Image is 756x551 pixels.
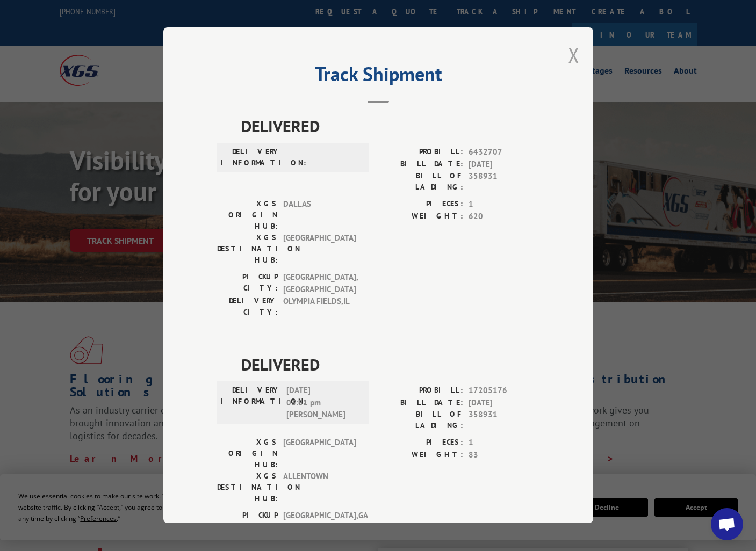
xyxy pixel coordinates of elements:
span: ALLENTOWN [283,470,356,504]
label: PIECES: [378,437,463,449]
span: 17205176 [469,385,539,397]
label: BILL OF LADING: [378,409,463,431]
span: 358931 [469,409,539,431]
label: XGS ORIGIN HUB: [217,437,278,470]
span: DELIVERED [241,352,539,376]
label: DELIVERY CITY: [217,295,278,318]
label: DELIVERY INFORMATION: [220,146,281,169]
label: PROBILL: [378,146,463,158]
span: 620 [469,211,539,223]
label: XGS DESTINATION HUB: [217,470,278,504]
span: [DATE] [469,397,539,409]
span: 358931 [469,170,539,193]
label: BILL OF LADING: [378,170,463,193]
label: PIECES: [378,198,463,211]
span: [DATE] 03:51 pm [PERSON_NAME] [286,385,359,421]
span: [DATE] [469,158,539,171]
label: PICKUP CITY: [217,510,278,532]
span: 1 [469,437,539,449]
label: XGS ORIGIN HUB: [217,198,278,232]
label: WEIGHT: [378,211,463,223]
h2: Track Shipment [217,67,539,87]
span: 83 [469,449,539,461]
span: [GEOGRAPHIC_DATA] , [GEOGRAPHIC_DATA] [283,271,356,295]
span: DALLAS [283,198,356,232]
button: Close modal [568,41,580,69]
label: WEIGHT: [378,449,463,461]
span: 6432707 [469,146,539,158]
span: [GEOGRAPHIC_DATA] , GA [283,510,356,532]
span: [GEOGRAPHIC_DATA] [283,437,356,470]
label: BILL DATE: [378,397,463,409]
span: [GEOGRAPHIC_DATA] [283,232,356,266]
div: Open chat [711,508,743,540]
span: DELIVERED [241,114,539,138]
span: OLYMPIA FIELDS , IL [283,295,356,318]
label: XGS DESTINATION HUB: [217,232,278,266]
span: 1 [469,198,539,211]
label: BILL DATE: [378,158,463,171]
label: PROBILL: [378,385,463,397]
label: DELIVERY INFORMATION: [220,385,281,421]
label: PICKUP CITY: [217,271,278,295]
